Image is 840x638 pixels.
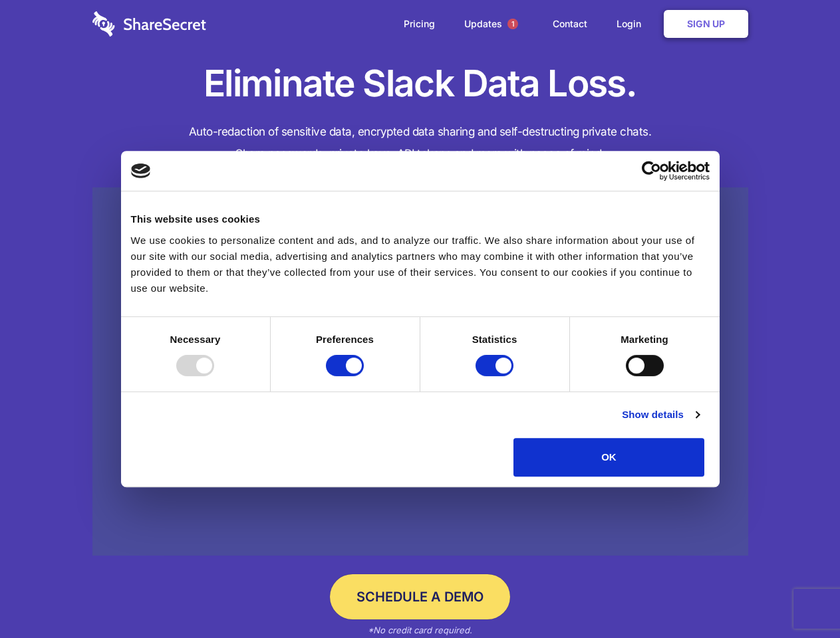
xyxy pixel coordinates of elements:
img: logo-wordmark-white-trans-d4663122ce5f474addd5e946df7df03e33cb6a1c49d2221995e7729f52c070b2.svg [92,11,206,37]
img: logo [131,163,151,178]
a: Login [603,3,661,45]
strong: Necessary [170,334,221,345]
div: We use cookies to personalize content and ads, and to analyze our traffic. We also share informat... [131,233,710,296]
em: *No credit card required. [368,625,472,635]
button: OK [513,438,704,477]
a: Schedule a Demo [330,574,510,619]
a: Sign Up [664,10,748,38]
a: Contact [539,3,601,45]
a: Pricing [390,3,448,45]
h4: Auto-redaction of sensitive data, encrypted data sharing and self-destructing private chats. Shar... [92,121,748,165]
a: Usercentrics Cookiebot - opens in a new window [593,161,710,181]
a: Show details [622,407,699,423]
strong: Statistics [472,334,517,345]
h1: Eliminate Slack Data Loss. [92,60,748,108]
div: This website uses cookies [131,211,710,227]
strong: Marketing [621,334,668,345]
span: 1 [507,19,518,29]
a: Wistia video thumbnail [92,187,748,556]
strong: Preferences [316,334,374,345]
